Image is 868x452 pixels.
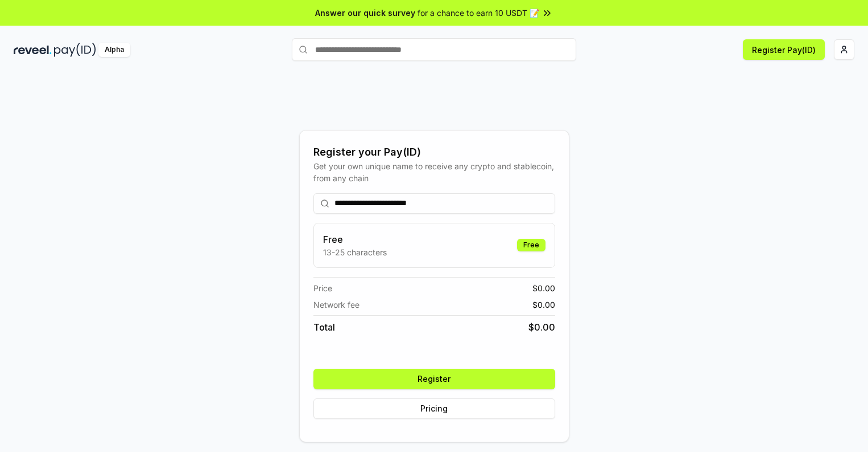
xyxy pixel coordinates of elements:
[315,7,415,19] span: Answer our quick survey
[323,246,387,258] p: 13-25 characters
[54,43,96,57] img: pay_id
[98,43,130,57] div: Alpha
[528,320,555,334] span: $ 0.00
[532,282,555,294] span: $ 0.00
[418,7,539,19] span: for a chance to earn 10 USDT 📝
[313,160,555,184] div: Get your own unique name to receive any crypto and stablecoin, from any chain
[14,43,52,57] img: reveel_dark
[323,233,387,246] h3: Free
[743,39,825,60] button: Register Pay(ID)
[313,320,335,334] span: Total
[532,299,555,311] span: $ 0.00
[313,369,555,389] button: Register
[517,239,545,251] div: Free
[313,398,555,419] button: Pricing
[313,144,555,160] div: Register your Pay(ID)
[313,282,332,294] span: Price
[313,299,359,311] span: Network fee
